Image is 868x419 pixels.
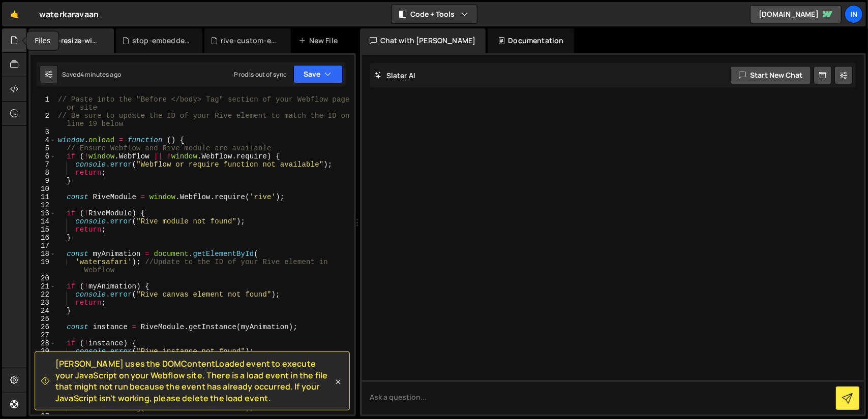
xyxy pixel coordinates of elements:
button: Code + Tools [392,5,477,23]
div: 32 [31,372,56,380]
div: 36 [31,404,56,412]
div: 35 [31,396,56,404]
div: New File [299,36,342,46]
div: 13 [31,209,56,217]
div: 4 [31,136,56,144]
div: 28 [31,339,56,347]
div: 27 [31,331,56,339]
h2: Slater AI [375,71,416,80]
div: 29 [31,347,56,356]
div: 5 [31,144,56,152]
div: 20 [31,274,56,282]
div: Chat with [PERSON_NAME] [360,28,486,53]
div: 17 [31,242,56,250]
div: 3 [31,128,56,136]
div: Saved [62,70,121,79]
div: 24 [31,307,56,315]
div: stop-embedded-video.js [132,36,190,46]
div: 11 [31,193,56,201]
div: 2 [31,112,56,128]
div: 15 [31,225,56,234]
div: 21 [31,282,56,291]
div: 19 [31,258,56,274]
div: 34 [31,388,56,396]
div: 4 minutes ago [80,70,121,79]
span: [PERSON_NAME] uses the DOMContentLoaded event to execute your JavaScript on your Webflow site. Th... [55,358,333,404]
div: Documentation [488,28,574,53]
div: 16 [31,234,56,242]
div: 25 [31,315,56,323]
a: [DOMAIN_NAME] [750,5,842,23]
div: 12 [31,201,56,209]
div: rive-resize-window.js [45,36,102,46]
div: 23 [31,299,56,307]
a: 🤙 [2,2,27,26]
button: Save [293,65,343,83]
div: Files [26,31,58,50]
div: 26 [31,323,56,331]
div: 14 [31,217,56,225]
a: In [845,5,863,23]
button: Start new chat [730,66,811,84]
div: 1 [31,95,56,112]
div: 22 [31,291,56,299]
div: rive-custom-event-handling.js [221,36,279,46]
div: Prod is out of sync [234,70,287,79]
div: 30 [31,356,56,364]
div: 33 [31,380,56,388]
div: 31 [31,364,56,372]
div: 10 [31,185,56,193]
div: 18 [31,250,56,258]
div: 9 [31,177,56,185]
div: 7 [31,160,56,169]
div: waterkaravaan [39,8,99,20]
div: 6 [31,152,56,160]
div: 8 [31,169,56,177]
